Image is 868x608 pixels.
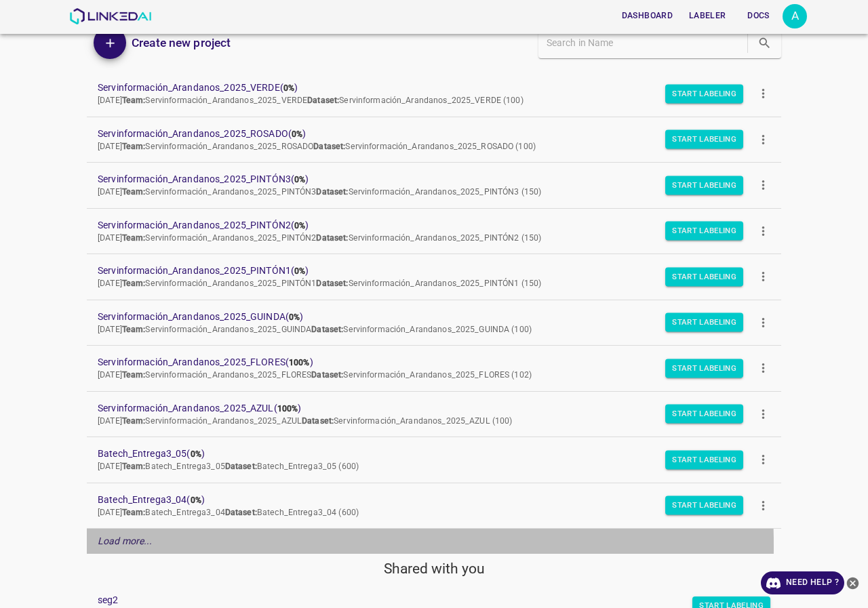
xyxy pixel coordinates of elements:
b: Dataset: [316,233,348,243]
button: Dashboard [616,5,678,27]
button: more [748,170,778,201]
button: Start Labeling [665,176,743,195]
b: Team: [122,233,146,243]
b: Dataset: [313,142,345,151]
b: 0% [294,175,305,184]
span: [DATE] Servinformación_Arandanos_2025_PINTÓN2 Servinformación_Arandanos_2025_PINTÓN2 (150) [98,233,541,243]
span: Batech_Entrega3_04 ( ) [98,493,749,507]
button: Start Labeling [665,359,743,378]
a: Docs [734,2,783,30]
span: [DATE] Servinformación_Arandanos_2025_FLORES Servinformación_Arandanos_2025_FLORES (102) [98,370,532,380]
button: Start Labeling [665,405,743,424]
input: Search in Name [547,33,745,53]
span: [DATE] Batech_Entrega3_05 Batech_Entrega3_05 (600) [98,462,359,471]
button: Docs [736,5,780,27]
span: Servinformación_Arandanos_2025_FLORES ( ) [98,355,749,369]
b: Dataset: [225,462,257,471]
span: [DATE] Batech_Entrega3_04 Batech_Entrega3_04 (600) [98,508,359,517]
button: Start Labeling [665,130,743,149]
span: [DATE] Servinformación_Arandanos_2025_ROSADO Servinformación_Arandanos_2025_ROSADO (100) [98,142,536,151]
span: Servinformación_Arandanos_2025_ROSADO ( ) [98,127,749,141]
b: Dataset: [302,416,334,426]
div: Load more... [87,529,781,554]
b: Team: [122,96,146,105]
a: Servinformación_Arandanos_2025_ROSADO(0%)[DATE]Team:Servinformación_Arandanos_2025_ROSADODataset:... [87,117,781,163]
a: Servinformación_Arandanos_2025_AZUL(100%)[DATE]Team:Servinformación_Arandanos_2025_AZULDataset:Se... [87,392,781,437]
span: [DATE] Servinformación_Arandanos_2025_PINTÓN1 Servinformación_Arandanos_2025_PINTÓN1 (150) [98,279,541,288]
button: more [748,307,778,338]
span: Servinformación_Arandanos_2025_PINTÓN3 ( ) [98,172,749,186]
b: Team: [122,279,146,288]
span: [DATE] Servinformación_Arandanos_2025_VERDE Servinformación_Arandanos_2025_VERDE (100) [98,96,524,105]
h6: Create new project [132,33,231,52]
b: Dataset: [225,508,257,517]
b: 0% [292,129,302,139]
span: [DATE] Servinformación_Arandanos_2025_GUINDA Servinformación_Arandanos_2025_GUINDA (100) [98,325,532,334]
b: 0% [191,449,201,459]
button: more [748,262,778,292]
img: LinkedAI [69,8,151,24]
b: Team: [122,187,146,197]
a: Batech_Entrega3_05(0%)[DATE]Team:Batech_Entrega3_05Dataset:Batech_Entrega3_05 (600) [87,437,781,483]
b: 0% [294,266,305,276]
button: Open settings [783,4,807,28]
button: search [751,29,778,57]
button: more [748,79,778,109]
a: Need Help ? [761,571,844,594]
span: Servinformación_Arandanos_2025_GUINDA ( ) [98,310,749,324]
button: Start Labeling [665,267,743,286]
span: [DATE] Servinformación_Arandanos_2025_PINTÓN3 Servinformación_Arandanos_2025_PINTÓN3 (150) [98,187,541,197]
button: more [748,399,778,429]
b: Team: [122,370,146,380]
a: Dashboard [614,2,681,30]
b: Team: [122,508,146,517]
b: 0% [283,83,294,93]
b: Team: [122,142,146,151]
a: Servinformación_Arandanos_2025_FLORES(100%)[DATE]Team:Servinformación_Arandanos_2025_FLORESDatase... [87,346,781,391]
b: 100% [289,358,310,367]
b: 0% [191,495,201,505]
em: Load more... [98,535,153,546]
span: Servinformación_Arandanos_2025_PINTÓN2 ( ) [98,218,749,232]
a: seg2 [98,593,749,607]
button: Start Labeling [665,222,743,241]
b: Team: [122,416,146,426]
h5: Shared with you [87,559,781,578]
b: Team: [122,325,146,334]
span: Servinformación_Arandanos_2025_AZUL ( ) [98,401,749,416]
span: Batech_Entrega3_05 ( ) [98,447,749,461]
div: A [783,4,807,28]
button: more [748,216,778,246]
a: Servinformación_Arandanos_2025_GUINDA(0%)[DATE]Team:Servinformación_Arandanos_2025_GUINDADataset:... [87,300,781,346]
a: Servinformación_Arandanos_2025_PINTÓN3(0%)[DATE]Team:Servinformación_Arandanos_2025_PINTÓN3Datase... [87,163,781,208]
button: more [748,124,778,155]
button: Add [94,26,126,59]
a: Servinformación_Arandanos_2025_PINTÓN2(0%)[DATE]Team:Servinformación_Arandanos_2025_PINTÓN2Datase... [87,209,781,254]
button: Start Labeling [665,496,743,515]
button: Start Labeling [665,313,743,332]
button: close-help [844,571,861,594]
b: Dataset: [316,187,348,197]
b: Dataset: [311,325,343,334]
span: Servinformación_Arandanos_2025_VERDE ( ) [98,81,749,95]
button: more [748,353,778,384]
a: Create new project [126,33,231,52]
b: Dataset: [316,279,348,288]
b: 100% [277,404,298,413]
button: Start Labeling [665,84,743,103]
b: Dataset: [311,370,343,380]
span: [DATE] Servinformación_Arandanos_2025_AZUL Servinformación_Arandanos_2025_AZUL (100) [98,416,513,426]
button: Start Labeling [665,450,743,469]
a: Servinformación_Arandanos_2025_VERDE(0%)[DATE]Team:Servinformación_Arandanos_2025_VERDEDataset:Se... [87,71,781,117]
button: more [748,445,778,475]
b: Dataset: [307,96,339,105]
button: Labeler [684,5,731,27]
b: 0% [289,312,300,322]
span: Servinformación_Arandanos_2025_PINTÓN1 ( ) [98,264,749,278]
button: more [748,490,778,521]
a: Servinformación_Arandanos_2025_PINTÓN1(0%)[DATE]Team:Servinformación_Arandanos_2025_PINTÓN1Datase... [87,254,781,300]
b: 0% [294,221,305,230]
a: Labeler [681,2,734,30]
b: Team: [122,462,146,471]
